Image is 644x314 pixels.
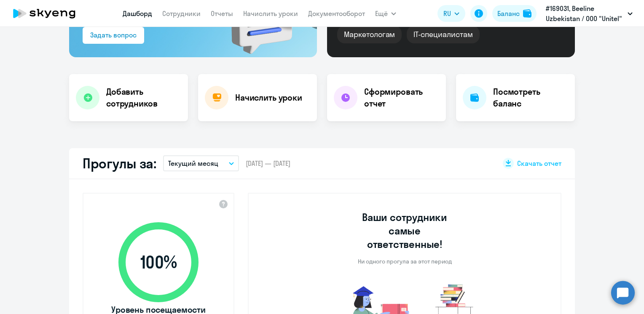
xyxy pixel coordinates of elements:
[443,8,451,19] span: RU
[517,159,561,168] span: Скачать отчет
[168,158,218,168] p: Текущий месяц
[83,155,156,172] h2: Прогулы за:
[110,252,207,272] span: 100 %
[358,258,452,265] p: Ни одного прогула за этот период
[162,9,201,18] a: Сотрудники
[546,3,624,24] p: #169031, Beeline Uzbekistan / ООО "Unitel"
[243,9,298,18] a: Начислить уроки
[523,9,531,18] img: balance
[83,27,144,44] button: Задать вопрос
[337,26,402,43] div: Маркетологам
[492,5,537,22] button: Балансbalance
[90,30,137,40] div: Задать вопрос
[437,5,465,22] button: RU
[106,86,181,109] h4: Добавить сотрудников
[407,26,479,43] div: IT-специалистам
[375,5,396,22] button: Ещё
[351,210,459,251] h3: Ваши сотрудники самые ответственные!
[493,86,568,109] h4: Посмотреть баланс
[235,92,302,104] h4: Начислить уроки
[308,9,365,18] a: Документооборот
[497,8,520,19] div: Баланс
[123,9,152,18] a: Дашборд
[163,155,239,171] button: Текущий месяц
[246,159,290,168] span: [DATE] — [DATE]
[364,86,439,109] h4: Сформировать отчет
[211,9,233,18] a: Отчеты
[375,8,388,19] span: Ещё
[542,3,637,24] button: #169031, Beeline Uzbekistan / ООО "Unitel"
